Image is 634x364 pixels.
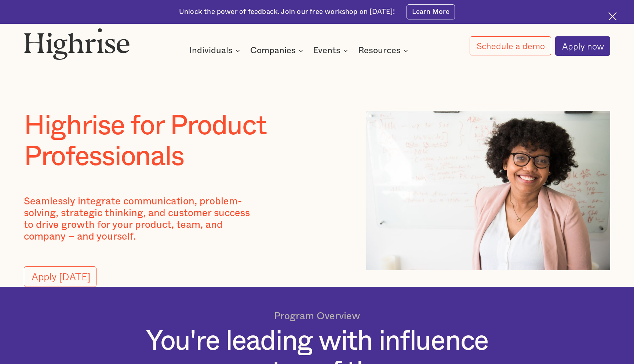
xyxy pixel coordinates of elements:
div: Unlock the power of feedback. Join our free workshop on [DATE]! [179,7,395,17]
p: Seamlessly integrate communication, problem-solving, strategic thinking, and customer success to ... [24,196,262,242]
img: Cross icon [608,12,617,21]
a: Learn More [407,4,455,19]
div: Individuals [189,46,242,55]
img: Highrise logo [24,28,130,60]
div: Companies [250,46,305,55]
div: Resources [358,46,401,55]
a: Apply [DATE] [24,266,96,287]
div: Companies [250,46,296,55]
a: Schedule a demo [470,36,551,55]
div: Events [313,46,340,55]
h1: Highrise for Product Professionals [24,111,346,172]
a: Apply now [555,36,610,56]
div: Individuals [189,46,233,55]
p: Program Overview [274,310,360,322]
div: Events [313,46,350,55]
div: Resources [358,46,410,55]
